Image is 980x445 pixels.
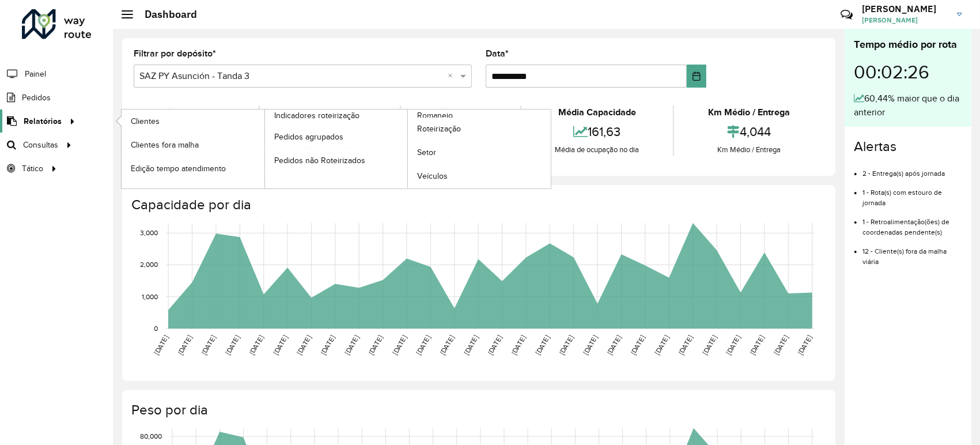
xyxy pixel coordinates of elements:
[367,334,384,356] text: [DATE]
[687,65,706,88] button: Choose Date
[463,334,479,356] text: [DATE]
[677,105,821,119] div: Km Médio / Entrega
[131,402,824,418] h4: Peso por dia
[142,293,158,300] text: 1,000
[653,334,670,356] text: [DATE]
[796,334,813,356] text: [DATE]
[200,334,217,356] text: [DATE]
[137,105,256,119] div: Total de rotas
[677,144,821,156] div: Km Médio / Entrega
[274,154,365,167] span: Pedidos não Roteirizados
[272,334,289,356] text: [DATE]
[122,133,264,156] a: Clientes fora malha
[133,8,197,21] h2: Dashboard
[854,37,962,52] div: Tempo médio por rota
[749,334,766,356] text: [DATE]
[862,160,962,179] li: 2 - Entrega(s) após jornada
[677,334,694,356] text: [DATE]
[140,432,162,440] text: 80,000
[154,325,158,332] text: 0
[854,52,962,92] div: 00:02:26
[274,110,360,122] span: Indicadores roteirização
[265,125,408,148] a: Pedidos agrupados
[23,139,58,151] span: Consultas
[862,179,962,208] li: 1 - Rota(s) com estouro de jornada
[25,68,46,80] span: Painel
[534,334,551,356] text: [DATE]
[319,334,336,356] text: [DATE]
[677,119,821,144] div: 4,044
[122,157,264,180] a: Edição tempo atendimento
[408,141,551,164] a: Setor
[417,170,448,182] span: Veículos
[224,334,241,356] text: [DATE]
[862,208,962,237] li: 1 - Retroalimentação(ões) de coordenadas pendente(s)
[524,119,671,144] div: 161,63
[274,131,343,143] span: Pedidos agrupados
[438,334,455,356] text: [DATE]
[391,334,408,356] text: [DATE]
[122,110,408,188] a: Indicadores roteirização
[486,47,509,61] label: Data
[22,163,43,175] span: Tático
[140,229,158,237] text: 3,000
[862,237,962,267] li: 12 - Cliente(s) fora da malha viária
[176,334,193,356] text: [DATE]
[725,334,741,356] text: [DATE]
[606,334,622,356] text: [DATE]
[134,47,216,61] label: Filtrar por depósito
[862,15,948,25] span: [PERSON_NAME]
[131,115,160,127] span: Clientes
[24,115,62,127] span: Relatórios
[408,165,551,188] a: Veículos
[486,334,503,356] text: [DATE]
[122,110,264,133] a: Clientes
[834,2,859,27] a: Contato Rápido
[408,118,551,141] a: Roteirização
[343,334,360,356] text: [DATE]
[415,334,432,356] text: [DATE]
[524,105,671,119] div: Média Capacidade
[582,334,599,356] text: [DATE]
[510,334,527,356] text: [DATE]
[524,144,671,156] div: Média de ocupação no dia
[22,92,51,104] span: Pedidos
[854,92,962,119] div: 60,44% maior que o dia anterior
[265,110,551,188] a: Romaneio
[153,334,169,356] text: [DATE]
[131,139,199,151] span: Clientes fora malha
[404,105,517,119] div: Recargas
[296,334,312,356] text: [DATE]
[140,261,158,269] text: 2,000
[131,197,824,213] h4: Capacidade por dia
[862,3,948,14] h3: [PERSON_NAME]
[448,69,457,83] span: Clear all
[417,123,461,135] span: Roteirização
[263,105,398,119] div: Total de entregas
[558,334,574,356] text: [DATE]
[854,138,962,155] h4: Alertas
[248,334,264,356] text: [DATE]
[131,163,226,175] span: Edição tempo atendimento
[417,146,436,159] span: Setor
[701,334,718,356] text: [DATE]
[265,149,408,172] a: Pedidos não Roteirizados
[417,110,453,122] span: Romaneio
[773,334,789,356] text: [DATE]
[630,334,646,356] text: [DATE]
